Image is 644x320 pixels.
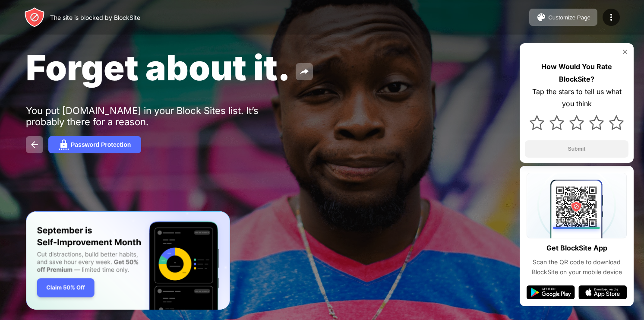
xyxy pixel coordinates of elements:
button: Password Protection [48,136,141,153]
img: star.svg [569,115,584,130]
button: Submit [525,140,628,158]
div: Customize Page [548,14,590,21]
span: Forget about it. [26,47,290,89]
div: The site is blocked by BlockSite [50,14,140,21]
img: app-store.svg [578,285,627,299]
div: Tap the stars to tell us what you think [525,86,628,111]
img: qrcode.svg [527,173,627,238]
div: How Would You Rate BlockSite? [525,60,628,86]
img: header-logo.svg [24,7,45,28]
img: star.svg [589,115,604,130]
img: back.svg [29,139,40,150]
img: share.svg [299,67,309,77]
img: password.svg [59,139,69,150]
img: star.svg [530,115,544,130]
img: google-play.svg [527,285,575,299]
img: pallet.svg [536,12,546,22]
button: Customize Page [529,9,597,26]
iframe: Banner [26,211,230,310]
img: star.svg [549,115,564,130]
div: Password Protection [71,141,131,148]
img: menu-icon.svg [606,12,616,22]
div: Scan the QR code to download BlockSite on your mobile device [527,257,627,277]
div: You put [DOMAIN_NAME] in your Block Sites list. It’s probably there for a reason. [26,105,293,127]
img: rate-us-close.svg [622,48,628,55]
img: star.svg [609,115,624,130]
div: Get BlockSite App [546,242,607,254]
